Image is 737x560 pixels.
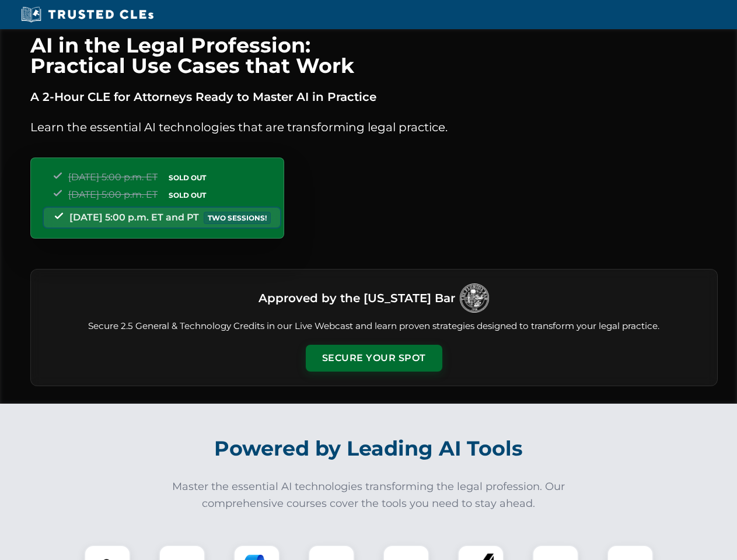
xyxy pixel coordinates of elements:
h3: Approved by the [US_STATE] Bar [259,288,455,309]
p: Secure 2.5 General & Technology Credits in our Live Webcast and learn proven strategies designed ... [45,320,703,333]
span: [DATE] 5:00 p.m. ET [68,189,158,200]
span: SOLD OUT [165,189,210,201]
p: A 2-Hour CLE for Attorneys Ready to Master AI in Practice [30,87,718,106]
button: Secure Your Spot [306,345,442,372]
img: Trusted CLEs [18,6,157,23]
h1: AI in the Legal Profession: Practical Use Cases that Work [30,35,718,76]
h2: Powered by Leading AI Tools [46,428,692,469]
p: Learn the essential AI technologies that are transforming legal practice. [30,118,718,136]
span: [DATE] 5:00 p.m. ET [68,171,158,183]
img: Logo [460,283,489,313]
span: SOLD OUT [165,171,210,184]
p: Master the essential AI technologies transforming the legal profession. Our comprehensive courses... [165,478,573,512]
